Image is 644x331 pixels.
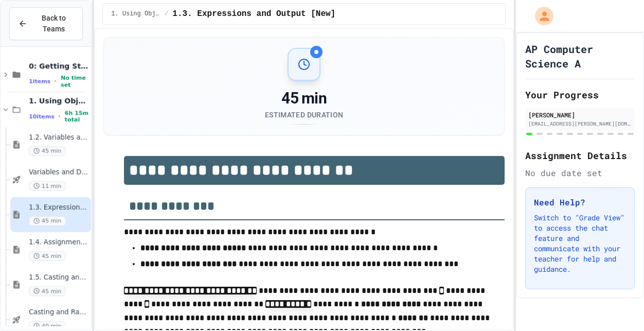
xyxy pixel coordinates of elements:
[525,42,635,71] h1: AP Computer Science A
[528,110,632,119] div: [PERSON_NAME]
[111,10,160,18] span: 1. Using Objects and Methods
[525,167,635,179] div: No due date set
[55,77,57,85] span: •
[528,120,632,128] div: [EMAIL_ADDRESS][PERSON_NAME][DOMAIN_NAME]
[265,110,343,120] div: Estimated Duration
[59,112,61,120] span: •
[61,75,89,88] span: No time set
[29,203,89,212] span: 1.3. Expressions and Output [New]
[29,216,66,226] span: 45 min
[29,133,89,142] span: 1.2. Variables and Data Types
[65,110,89,123] span: 6h 15m total
[33,13,74,34] span: Back to Teams
[29,113,55,120] span: 10 items
[525,148,635,163] h2: Assignment Details
[29,61,89,71] span: 0: Getting Started
[29,273,89,282] span: 1.5. Casting and Ranges of Values
[29,321,66,331] span: 40 min
[534,196,626,208] h3: Need Help?
[29,168,89,177] span: Variables and Data Types - Quiz
[29,308,89,317] span: Casting and Ranges of variables - Quiz
[559,245,634,289] iframe: chat widget
[525,88,635,102] h2: Your Progress
[265,89,343,108] div: 45 min
[524,4,556,28] div: My Account
[29,238,89,247] span: 1.4. Assignment and Input
[9,7,83,40] button: Back to Teams
[534,213,626,274] p: Switch to "Grade View" to access the chat feature and communicate with your teacher for help and ...
[29,96,89,106] span: 1. Using Objects and Methods
[29,78,50,85] span: 1 items
[601,290,634,321] iframe: chat widget
[172,8,335,20] span: 1.3. Expressions and Output [New]
[29,286,66,296] span: 45 min
[29,181,66,191] span: 11 min
[29,146,66,156] span: 45 min
[165,10,168,18] span: /
[29,251,66,261] span: 45 min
